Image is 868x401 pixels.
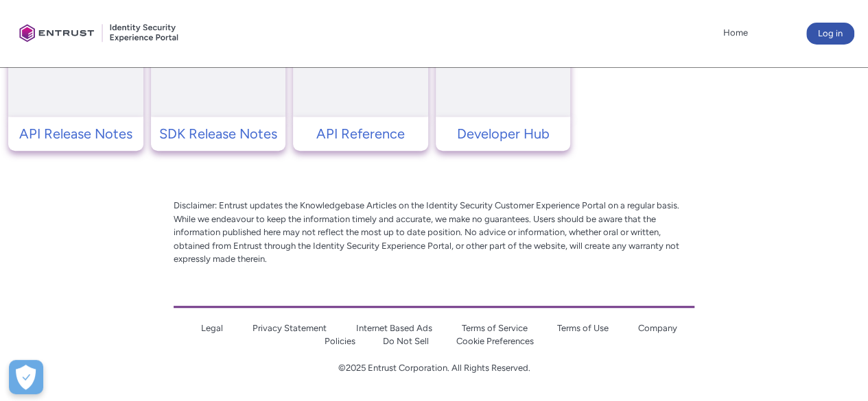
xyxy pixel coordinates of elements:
[9,360,43,394] div: Cookie Preferences
[557,323,609,333] a: Terms of Use
[300,123,421,144] p: API Reference
[383,336,429,346] a: Do Not Sell
[462,323,528,333] a: Terms of Service
[720,23,751,43] a: Home
[158,123,279,144] p: SDK Release Notes
[456,336,534,346] a: Cookie Preferences
[806,23,854,45] button: Log in
[293,123,428,144] a: API Reference
[253,323,327,333] a: Privacy Statement
[174,199,694,266] p: Disclaimer: Entrust updates the Knowledgebase Articles on the Identity Security Customer Experien...
[201,323,223,333] a: Legal
[8,123,143,144] a: API Release Notes
[9,360,43,394] button: Open Preferences
[15,123,137,144] p: API Release Notes
[436,123,571,144] a: Developer Hub
[151,123,286,144] a: SDK Release Notes
[174,361,694,375] p: ©2025 Entrust Corporation. All Rights Reserved.
[443,123,564,144] p: Developer Hub
[356,323,432,333] a: Internet Based Ads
